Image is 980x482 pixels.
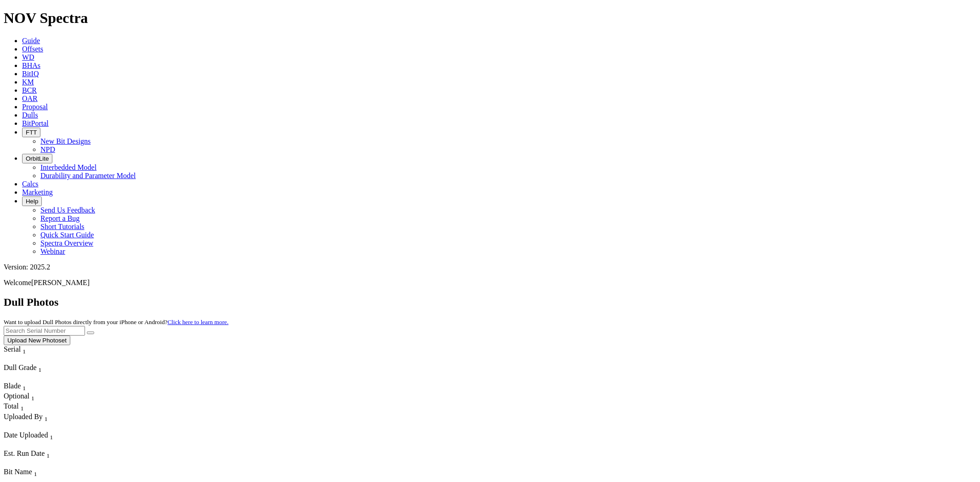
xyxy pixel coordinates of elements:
[22,86,37,94] a: BCR
[22,37,40,45] a: Guide
[22,45,43,53] a: Offsets
[22,53,34,61] a: WD
[4,345,21,353] span: Serial
[40,163,96,171] a: Interbedded Model
[4,431,48,439] span: Date Uploaded
[40,146,55,153] a: NPD
[4,402,36,412] div: Sort None
[31,279,90,286] span: [PERSON_NAME]
[4,449,45,457] span: Est. Run Date
[39,366,42,373] sub: 1
[26,155,49,162] span: OrbitLite
[4,392,36,402] div: Sort None
[22,62,40,69] a: BHAs
[23,348,26,355] sub: 1
[4,449,68,460] div: Est. Run Date Sort None
[40,247,65,255] a: Webinar
[40,239,93,247] a: Spectra Overview
[22,111,38,119] a: Dulls
[40,223,85,230] a: Short Tutorials
[4,441,73,449] div: Column Menu
[4,392,29,400] span: Optional
[4,402,19,410] span: Total
[40,214,79,222] a: Report a Bug
[4,431,73,449] div: Sort None
[4,279,976,287] p: Welcome
[4,10,976,27] h1: NOV Spectra
[22,180,39,188] a: Calcs
[4,382,21,390] span: Blade
[4,468,32,476] span: Bit Name
[50,431,53,439] span: Sort None
[50,434,53,441] sub: 1
[4,460,68,468] div: Column Menu
[40,231,94,239] a: Quick Start Guide
[4,296,976,308] h2: Dull Photos
[22,103,48,111] a: Proposal
[45,415,48,422] sub: 1
[23,385,26,392] sub: 1
[4,468,110,478] div: Bit Name Sort None
[22,196,42,206] button: Help
[4,345,43,355] div: Serial Sort None
[4,355,43,364] div: Column Menu
[22,188,53,196] a: Marketing
[40,172,136,179] a: Durability and Parameter Model
[45,413,48,420] span: Sort None
[22,119,49,127] a: BitPortal
[4,374,68,382] div: Column Menu
[34,468,37,476] span: Sort None
[21,402,24,410] span: Sort None
[23,382,26,390] span: Sort None
[4,431,73,441] div: Date Uploaded Sort None
[26,198,38,205] span: Help
[4,449,68,468] div: Sort None
[22,78,34,86] a: KM
[4,402,36,412] div: Total Sort None
[31,392,34,400] span: Sort None
[40,206,95,214] a: Send Us Feedback
[4,326,85,336] input: Search Serial Number
[23,345,26,353] span: Sort None
[4,364,68,382] div: Sort None
[26,129,37,136] span: FTT
[34,471,37,477] sub: 1
[4,263,976,271] div: Version: 2025.2
[40,137,91,145] a: New Bit Designs
[4,336,70,345] button: Upload New Photoset
[21,405,24,412] sub: 1
[39,364,42,371] span: Sort None
[4,413,110,431] div: Sort None
[46,449,50,457] span: Sort None
[22,95,38,102] a: OAR
[4,382,36,392] div: Blade Sort None
[4,364,68,374] div: Dull Grade Sort None
[31,395,34,402] sub: 1
[22,128,40,137] button: FTT
[4,413,110,423] div: Uploaded By Sort None
[4,392,36,402] div: Optional Sort None
[4,345,43,364] div: Sort None
[4,413,43,420] span: Uploaded By
[168,319,229,325] a: Click here to learn more.
[22,70,39,78] a: BitIQ
[46,452,50,459] sub: 1
[22,154,52,163] button: OrbitLite
[4,364,37,371] span: Dull Grade
[4,382,36,392] div: Sort None
[4,319,228,325] small: Want to upload Dull Photos directly from your iPhone or Android?
[4,423,110,431] div: Column Menu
